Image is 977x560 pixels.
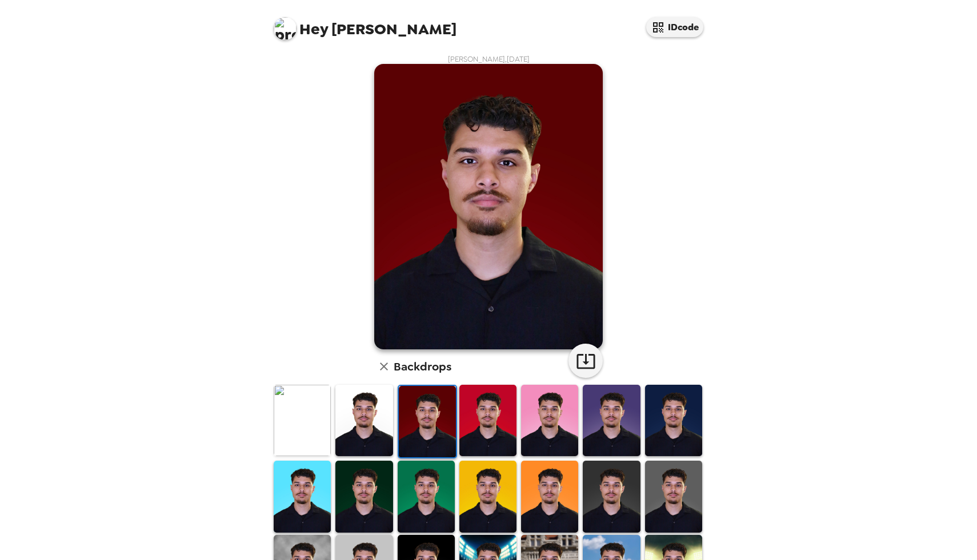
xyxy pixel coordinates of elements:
span: [PERSON_NAME] , [DATE] [448,54,530,64]
span: Hey [299,19,328,39]
img: profile pic [274,17,297,40]
img: user [374,64,603,349]
img: Original [274,385,331,456]
h6: Backdrops [394,357,451,376]
button: IDcode [646,17,703,37]
span: [PERSON_NAME] [274,11,457,37]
